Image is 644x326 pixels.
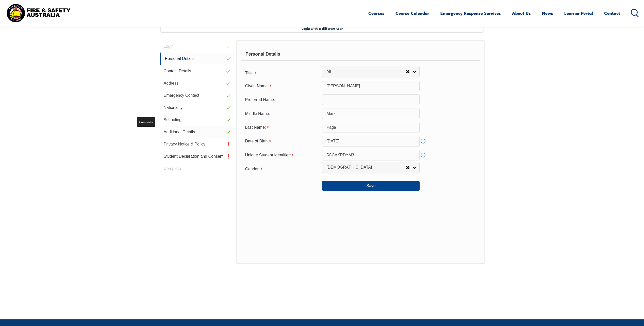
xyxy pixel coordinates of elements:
a: Info [420,152,427,159]
a: Course Calendar [395,6,429,20]
div: Gender is required. [241,164,322,174]
a: Nationality [160,102,234,114]
div: Title is required. [241,68,322,78]
a: News [542,6,553,20]
button: Save [322,181,420,191]
div: Middle Name: [241,109,322,118]
a: Student Declaration and Consent [160,150,234,162]
input: Select Date... [322,136,420,146]
a: Courses [368,6,384,20]
span: Gender: [245,167,260,171]
span: Title: [245,71,254,75]
a: Learner Portal [564,6,593,20]
div: Last Name is required. [241,123,322,132]
span: Login with a different user [302,26,343,30]
a: Contact [604,6,620,20]
a: About Us [512,6,531,20]
a: Schooling [160,114,234,126]
div: Unique Student Identifier is required. [241,150,322,160]
a: Privacy Notice & Policy [160,138,234,150]
a: Info [420,138,427,145]
span: Mr [326,69,406,74]
a: Personal Details [160,53,234,65]
div: Preferred Name: [241,95,322,105]
a: Address [160,77,234,89]
a: Emergency Contact [160,89,234,102]
div: Date of Birth is required. [241,136,322,146]
span: [DEMOGRAPHIC_DATA] [326,165,406,170]
div: Given Name is required. [241,81,322,91]
a: Additional Details [160,126,234,138]
div: Personal Details [241,48,480,61]
a: Contact Details [160,65,234,77]
input: 10 Characters no 1, 0, O or I [322,150,420,160]
a: Emergency Response Services [440,6,501,20]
